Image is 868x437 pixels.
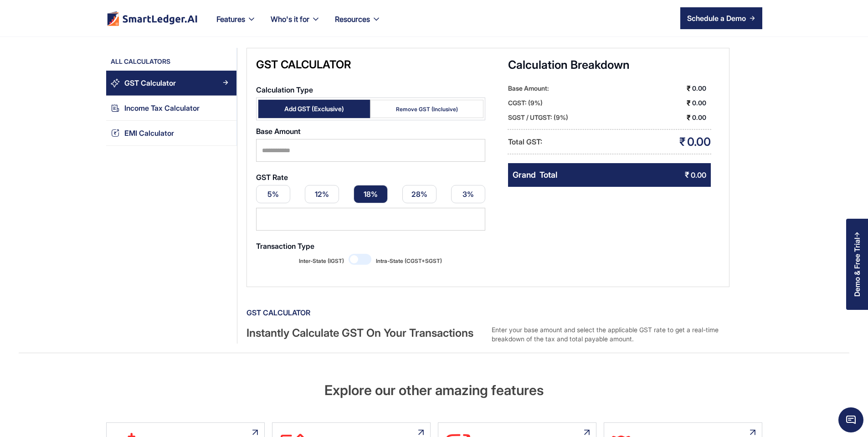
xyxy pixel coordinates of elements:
[687,13,746,24] div: Schedule a Demo
[124,102,200,114] div: Income Tax Calculator
[402,185,437,203] a: 28%
[328,13,388,36] div: Resources
[687,81,691,96] div: ₹
[508,134,542,149] div: Total GST:
[256,242,486,250] label: Transaction Type
[838,407,863,432] span: Chat Widget
[691,168,706,182] div: 0.00
[256,127,486,135] label: Base Amount
[247,325,484,344] div: Instantly Calculate GST On Your Transactions
[247,305,729,320] div: GST Calculator
[554,110,568,125] div: (9%)
[284,104,344,113] div: Add GST (Exclusive)
[680,7,762,29] a: Schedule a Demo
[271,13,309,26] div: Who's it for
[692,81,711,96] div: 0.00
[223,105,228,110] img: Arrow Right Blue
[106,121,236,146] a: EMI CalculatorArrow Right Blue
[451,185,486,203] a: 3%
[106,71,236,96] a: GST CalculatorArrow Right Blue
[692,96,711,110] div: 0.00
[256,86,486,94] label: Calculation Type
[679,134,686,149] div: ₹
[508,81,549,96] div: Base Amount:
[396,105,458,113] div: Remove GST (Inclusive)
[508,57,710,72] div: Calculation Breakdown
[106,11,198,26] a: home
[513,168,557,182] div: Grand Total
[106,11,198,26] img: footer logo
[256,81,486,268] form: Email Form
[335,13,370,26] div: Resources
[853,237,861,297] div: Demo & Free Trial
[106,57,236,71] div: All Calculators
[376,254,442,268] span: Intra-State (CGST+SGST)
[324,380,544,400] h2: Explore our other amazing features
[256,173,486,181] label: GST Rate
[124,127,174,139] div: EMI Calculator
[263,13,328,36] div: Who's it for
[685,168,689,182] div: ₹
[687,110,691,125] div: ₹
[106,96,236,121] a: Income Tax CalculatorArrow Right Blue
[687,96,691,110] div: ₹
[508,110,552,125] div: SGST / UTGST:
[124,77,176,89] div: GST Calculator
[750,15,755,21] img: arrow right icon
[223,80,228,85] img: Arrow Right Blue
[223,130,228,135] img: Arrow Right Blue
[256,57,486,72] div: GST Calculator
[528,96,543,110] div: (9%)
[508,96,527,110] div: CGST:
[692,110,711,125] div: 0.00
[256,185,291,203] a: 5%
[305,185,339,203] a: 12%
[216,13,245,26] div: Features
[354,185,388,203] a: 18%
[299,254,344,268] span: Inter-State (IGST)
[209,13,263,36] div: Features
[492,325,729,344] div: Enter your base amount and select the applicable GST rate to get a real-time breakdown of the tax...
[687,134,711,149] div: 0.00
